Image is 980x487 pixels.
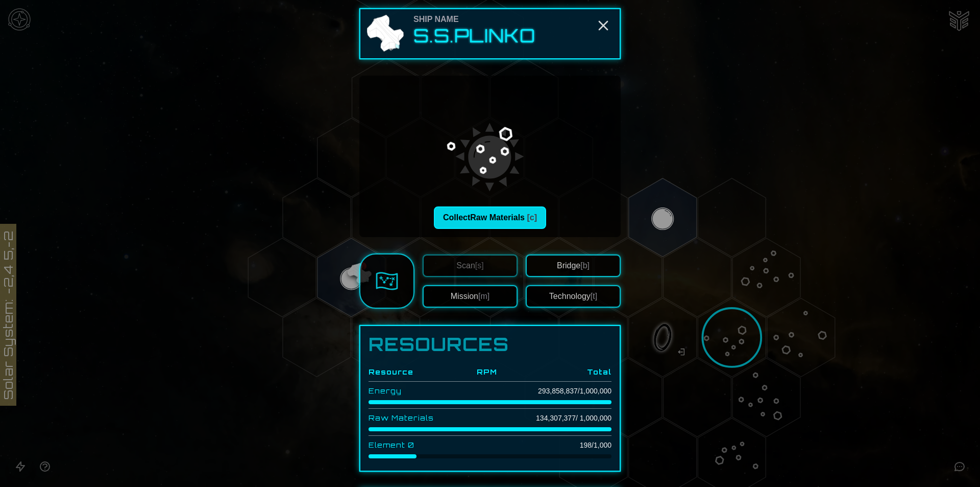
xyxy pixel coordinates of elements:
[434,206,546,229] button: CollectRaw Materials [c]
[497,382,611,401] td: 293,858,837 / 1,000,000
[413,13,535,26] div: Ship Name
[460,363,497,382] th: RPM
[369,334,611,355] h1: Resources
[410,65,570,225] img: Resource
[527,213,537,222] span: [c]
[591,292,597,300] span: [t]
[413,26,535,46] h2: S.S.Plinko
[364,13,405,54] img: Ship Icon
[475,261,484,270] span: [s]
[526,254,621,277] button: Bridge[b]
[369,382,460,401] td: Energy
[369,409,460,428] td: Raw Materials
[497,409,611,428] td: 134,307,377 / 1,000,000
[423,254,518,277] button: Scan[s]
[456,261,483,270] span: Scan
[376,270,398,292] img: Sector
[526,285,621,308] button: Technology[t]
[580,261,590,270] span: [b]
[369,436,460,455] td: Element 0
[369,363,460,382] th: Resource
[423,285,518,308] button: Mission[m]
[595,17,611,34] button: Close
[497,436,611,455] td: 198 / 1,000
[497,363,611,382] th: Total
[478,292,489,300] span: [m]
